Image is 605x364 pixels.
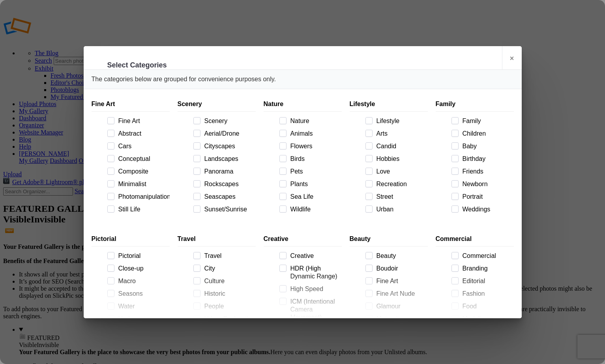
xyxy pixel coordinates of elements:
[350,232,428,246] div: Beauty
[201,168,256,175] span: Panorama
[115,193,170,201] span: Photomanipulation
[459,180,514,188] span: Newborn
[373,290,428,298] span: Fine Art Nude
[84,70,522,89] div: The categories below are grouped for convenience purposes only.
[287,155,342,163] span: Birds
[201,290,256,298] span: Historic
[287,142,342,150] span: Flowers
[459,193,514,201] span: Portrait
[373,193,428,201] span: Street
[373,265,428,273] span: Boudoir
[115,277,170,285] span: Macro
[115,265,170,273] span: Close-up
[201,265,256,273] span: City
[107,60,167,70] li: Select Categories
[287,130,342,138] span: Animals
[287,168,342,175] span: Pets
[115,252,170,260] span: Pictorial
[373,315,428,323] span: Maternity
[201,155,256,163] span: Landscapes
[201,117,256,125] span: Scenery
[178,97,256,112] div: Scenery
[92,232,170,246] div: Pictorial
[459,290,514,298] span: Fashion
[459,130,514,138] span: Children
[115,290,170,298] span: Seasons
[115,302,170,310] span: Water
[459,252,514,260] span: Commercial
[201,193,256,201] span: Seascapes
[287,285,342,293] span: High Speed
[459,302,514,310] span: Food
[287,252,342,260] span: Creative
[373,142,428,150] span: Candid
[201,302,256,310] span: People
[373,155,428,163] span: Hobbies
[287,205,342,213] span: Wildlife
[201,277,256,285] span: Culture
[459,117,514,125] span: Family
[436,97,514,112] div: Family
[373,277,428,285] span: Fine Art
[459,142,514,150] span: Baby
[459,155,514,163] span: Birthday
[115,315,170,323] span: Underwater
[115,130,170,138] span: Abstract
[201,130,256,138] span: Aerial/Drone
[350,97,428,112] div: Lifestyle
[115,117,170,125] span: Fine Art
[201,205,256,213] span: Sunset/Sunrise
[459,277,514,285] span: Editorial
[287,180,342,188] span: Plants
[201,252,256,260] span: Travel
[459,265,514,273] span: Branding
[201,142,256,150] span: Cityscapes
[373,252,428,260] span: Beauty
[178,232,256,246] div: Travel
[92,97,170,112] div: Fine Art
[373,168,428,175] span: Love
[201,315,256,323] span: Urban Exploration
[264,232,342,246] div: Creative
[459,168,514,175] span: Friends
[115,155,170,163] span: Conceptual
[502,46,522,70] a: ×
[373,205,428,213] span: Urban
[115,142,170,150] span: Cars
[287,117,342,125] span: Nature
[115,205,170,213] span: Still Life
[287,298,342,321] span: ICM (Intentional Camera Movement)
[459,205,514,213] span: Weddings
[287,265,342,280] span: HDR (High Dynamic Range)
[373,117,428,125] span: Lifestyle
[373,130,428,138] span: Arts
[264,97,342,112] div: Nature
[373,302,428,310] span: Glamour
[115,180,170,188] span: Minimalist
[287,193,342,201] span: Sea Life
[115,168,170,175] span: Composite
[459,315,514,323] span: Modeling
[201,180,256,188] span: Rockscapes
[373,180,428,188] span: Recreation
[436,232,514,246] div: Commercial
